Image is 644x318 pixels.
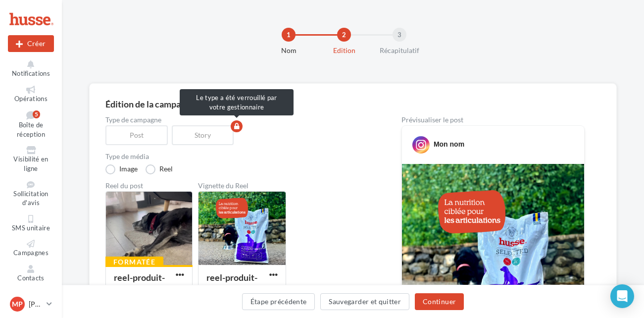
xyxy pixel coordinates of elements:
div: Formatée [105,257,163,267]
a: Opérations [8,84,54,105]
div: 2 [337,28,351,42]
div: Édition de la campagne Instagram [105,100,600,108]
label: Type de média [105,153,370,160]
div: Mon nom [434,139,464,149]
span: SMS unitaire [12,224,50,232]
div: Nouvelle campagne [8,35,54,52]
a: SMS unitaire [8,213,54,234]
div: Le type a été verrouillé par votre gestionnaire [180,89,294,115]
span: Notifications [12,69,50,77]
div: Récapitulatif [368,46,431,55]
label: Type de campagne [105,116,370,123]
a: MP [PERSON_NAME] [8,295,54,314]
a: Sollicitation d'avis [8,179,54,209]
a: Campagnes [8,238,54,259]
div: Reel du post [105,182,193,189]
label: Image [105,164,138,174]
button: Continuer [415,293,464,310]
button: Notifications [8,58,54,80]
a: Contacts [8,263,54,284]
a: Boîte de réception5 [8,108,54,140]
span: Visibilité en ligne [13,156,48,173]
button: Étape précédente [242,293,315,310]
div: Edition [312,46,376,55]
div: Nom [257,46,320,55]
div: Vignette du Reel [198,182,286,189]
button: Sauvegarder et quitter [320,293,409,310]
div: reel-produit-hypoallergenic-flexcar... [206,272,265,304]
button: Créer [8,35,54,52]
div: 1 [282,28,296,42]
div: 5 [33,110,40,118]
span: Opérations [14,95,48,103]
span: Sollicitation d'avis [13,190,48,207]
p: [PERSON_NAME] [29,299,43,309]
span: Boîte de réception [17,121,45,139]
span: MP [12,299,23,309]
div: 3 [393,28,406,42]
span: Campagnes [13,249,49,257]
div: Prévisualiser le post [401,116,585,123]
label: Reel [146,164,173,174]
div: reel-produit-hypoallergenic-flexcar... [114,272,168,304]
span: Contacts [17,274,45,282]
a: Visibilité en ligne [8,144,54,174]
div: Open Intercom Messenger [610,284,634,308]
